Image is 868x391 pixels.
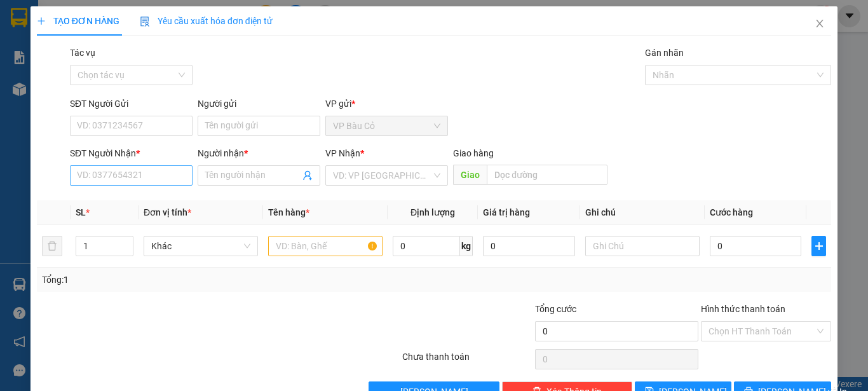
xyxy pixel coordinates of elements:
[460,236,473,256] span: kg
[325,148,360,158] span: VP Nhận
[585,236,700,256] input: Ghi Chú
[410,207,455,217] span: Định lượng
[140,16,273,26] span: Yêu cầu xuất hóa đơn điện tử
[151,237,250,256] span: Khác
[710,207,753,217] span: Cước hàng
[333,116,440,135] span: VP Bàu Cỏ
[453,148,494,158] span: Giao hàng
[701,304,785,314] label: Hình thức thanh toán
[42,236,62,256] button: delete
[487,165,607,185] input: Dọc đường
[535,304,576,314] span: Tổng cước
[302,170,313,181] span: user-add
[42,273,336,287] div: Tổng: 1
[37,17,46,25] span: plus
[37,16,119,26] span: TẠO ĐƠN HÀNG
[815,18,825,29] span: close
[140,17,150,27] img: icon
[483,207,530,217] span: Giá trị hàng
[70,146,193,160] div: SĐT Người Nhận
[198,146,320,160] div: Người nhận
[802,6,837,42] button: Close
[401,350,534,372] div: Chưa thanh toán
[811,236,826,256] button: plus
[580,200,705,225] th: Ghi chú
[198,97,320,111] div: Người gửi
[453,165,487,185] span: Giao
[70,48,95,58] label: Tác vụ
[645,48,684,58] label: Gán nhãn
[76,207,86,217] span: SL
[268,207,309,217] span: Tên hàng
[144,207,191,217] span: Đơn vị tính
[70,97,193,111] div: SĐT Người Gửi
[812,241,825,251] span: plus
[483,236,574,256] input: 0
[268,236,383,256] input: VD: Bàn, Ghế
[325,97,448,111] div: VP gửi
